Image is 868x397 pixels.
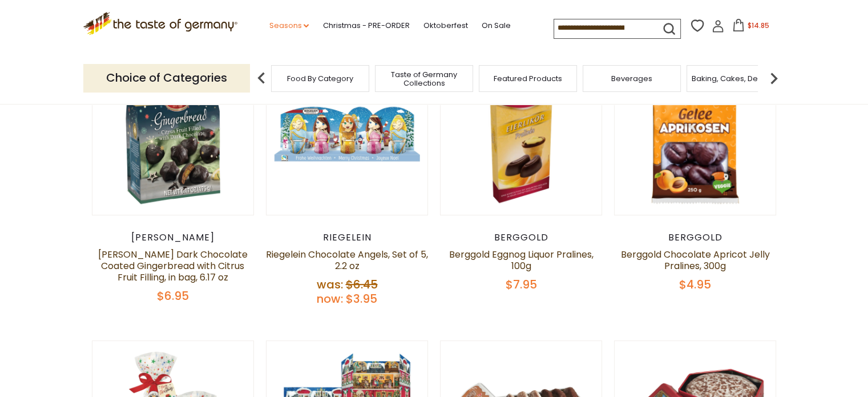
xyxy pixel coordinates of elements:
[440,232,603,243] div: Berggold
[692,74,780,83] a: Baking, Cakes, Desserts
[378,70,470,87] a: Taste of Germany Collections
[92,53,254,215] img: Wicklein Dark Chocolate Coated Gingerbread with Citrus Fruit Filling, in bag, 6.17 oz
[266,248,428,272] a: Riegelein Chocolate Angels, Set of 5, 2.2 oz
[726,19,775,36] button: $14.85
[621,248,770,272] a: Berggold Chocolate Apricot Jelly Pralines, 300g
[287,74,353,83] a: Food By Category
[98,248,248,284] a: [PERSON_NAME] Dark Chocolate Coated Gingerbread with Citrus Fruit Filling, in bag, 6.17 oz
[611,74,652,83] a: Beverages
[266,232,429,243] div: Riegelein
[345,276,377,292] span: $6.45
[269,19,309,32] a: Seasons
[506,276,537,292] span: $7.95
[92,232,255,243] div: [PERSON_NAME]
[346,291,377,307] span: $3.95
[317,291,343,307] label: Now:
[679,276,711,292] span: $4.95
[316,276,342,292] label: Was:
[614,232,777,243] div: Berggold
[441,53,602,215] img: Berggold Eggnog Liquor Pralines, 100g
[747,21,769,30] span: $14.85
[449,248,594,272] a: Berggold Eggnog Liquor Pralines, 100g
[762,67,785,90] img: next arrow
[83,64,250,92] p: Choice of Categories
[157,288,189,304] span: $6.95
[250,67,273,90] img: previous arrow
[615,53,776,215] img: Berggold Chocolate Apricot Jelly Pralines, 300g
[267,53,428,215] img: Riegelein Chocolate Angels, Set of 5, 2.2 oz
[322,19,409,32] a: Christmas - PRE-ORDER
[423,19,467,32] a: Oktoberfest
[494,74,562,83] a: Featured Products
[481,19,510,32] a: On Sale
